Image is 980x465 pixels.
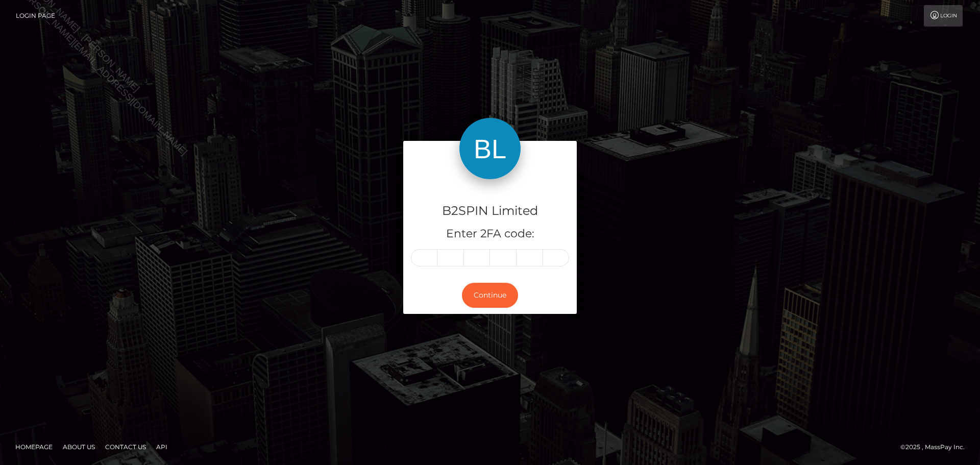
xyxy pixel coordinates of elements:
[924,5,963,27] a: Login
[152,439,171,455] a: API
[462,283,518,308] button: Continue
[411,226,569,242] h5: Enter 2FA code:
[16,5,55,27] a: Login Page
[11,439,57,455] a: Homepage
[101,439,150,455] a: Contact Us
[459,118,521,179] img: B2SPIN Limited
[59,439,99,455] a: About Us
[411,202,569,220] h4: B2SPIN Limited
[900,442,972,453] div: © 2025 , MassPay Inc.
